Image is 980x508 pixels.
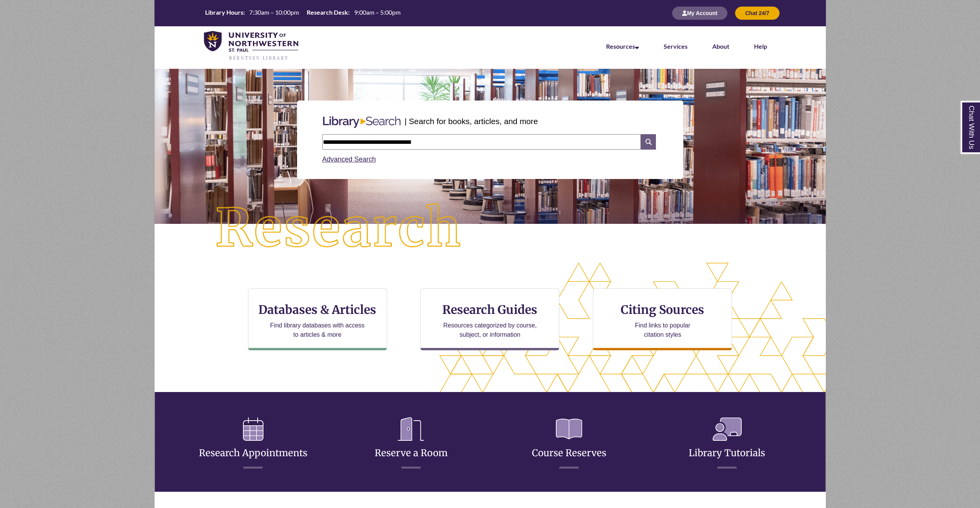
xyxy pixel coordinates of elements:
table: Hours Today [202,8,404,18]
a: Advanced Search [322,155,376,163]
p: | Search for books, articles, and more [404,115,538,127]
h3: Citing Sources [616,302,710,317]
a: Reserve a Room [375,428,448,459]
p: Find library databases with access to articles & more [267,321,368,339]
span: 9:00am – 5:00pm [354,9,401,16]
h3: Databases & Articles [255,302,380,317]
a: Chat 24/7 [735,10,779,16]
button: Chat 24/7 [735,7,779,20]
a: Hours Today [202,8,404,19]
a: Library Tutorials [689,428,765,459]
a: My Account [672,10,727,16]
a: Help [754,43,767,50]
i: Search [641,134,656,150]
a: About [712,43,729,50]
a: Services [664,43,688,50]
p: Resources categorized by course, subject, or information [440,321,540,339]
a: Research Appointments [199,428,307,459]
span: 7:30am – 10:00pm [249,9,299,16]
p: Find links to popular citation styles [625,321,700,339]
img: UNWSP Library Logo [204,31,299,61]
a: Research Guides Resources categorized by course, subject, or information [420,288,559,350]
a: Databases & Articles Find library databases with access to articles & more [248,288,387,350]
img: Research [188,176,490,281]
a: Resources [606,43,639,50]
h3: Research Guides [427,302,553,317]
img: Libary Search [319,113,404,131]
a: Citing Sources Find links to popular citation styles [593,288,732,350]
th: Library Hours: [202,8,246,17]
th: Research Desk: [304,8,351,17]
a: Course Reserves [532,428,606,459]
button: My Account [672,7,727,20]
